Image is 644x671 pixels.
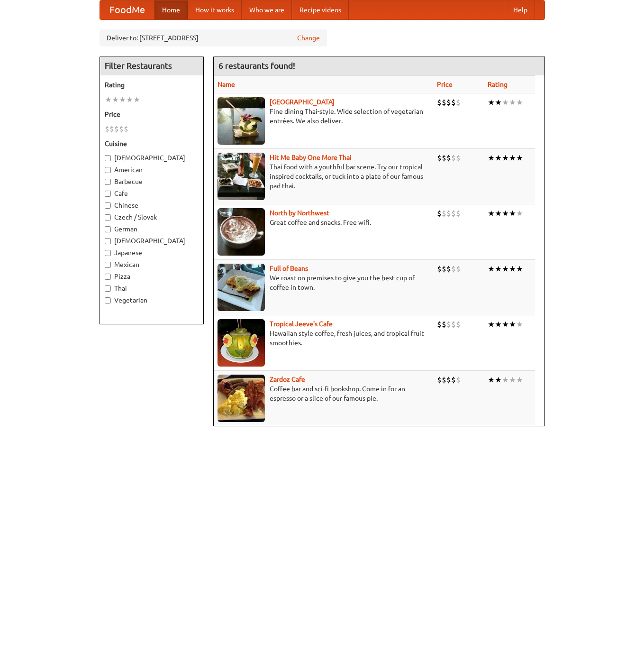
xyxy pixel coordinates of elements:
p: Fine dining Thai-style. Wide selection of vegetarian entrées. We also deliver. [218,107,430,126]
li: $ [109,124,114,134]
li: ★ [502,208,509,219]
a: Name [218,81,235,88]
input: [DEMOGRAPHIC_DATA] [105,155,111,161]
p: Hawaiian style coffee, fresh juices, and tropical fruit smoothies. [218,329,430,348]
label: [DEMOGRAPHIC_DATA] [105,153,199,163]
p: We roast on premises to give you the best cup of coffee in town. [218,273,430,292]
li: ★ [126,94,133,105]
li: ★ [495,319,502,330]
li: ★ [509,208,516,219]
a: Change [297,33,320,43]
li: $ [437,153,442,163]
li: $ [446,319,451,330]
p: Thai food with a youthful bar scene. Try our tropical inspired cocktails, or tuck into a plate of... [218,162,430,191]
img: beans.jpg [218,264,265,311]
li: $ [456,153,461,163]
img: jeeves.jpg [218,319,265,367]
li: $ [446,375,451,385]
label: American [105,165,199,175]
li: $ [451,375,456,385]
label: Chinese [105,201,199,210]
li: ★ [488,375,495,385]
a: FoodMe [100,0,154,19]
li: $ [437,264,442,274]
p: Coffee bar and sci-fi bookshop. Come in for an espresso or a slice of our famous pie. [218,384,430,403]
li: ★ [516,208,523,219]
a: Tropical Jeeve's Cafe [270,320,333,328]
li: ★ [516,153,523,163]
div: Deliver to: [STREET_ADDRESS] [100,29,327,46]
li: $ [456,375,461,385]
label: Vegetarian [105,295,199,305]
label: Mexican [105,260,199,269]
label: Thai [105,284,199,293]
a: [GEOGRAPHIC_DATA] [270,98,335,106]
ng-pluralize: 6 restaurants found! [218,61,295,70]
li: ★ [488,319,495,330]
input: [DEMOGRAPHIC_DATA] [105,238,111,244]
li: ★ [495,153,502,163]
li: ★ [488,97,495,108]
b: Zardoz Cafe [270,376,305,383]
li: $ [456,264,461,274]
a: Hit Me Baby One More Thai [270,154,352,161]
li: $ [451,319,456,330]
p: Great coffee and snacks. Free wifi. [218,218,430,227]
li: ★ [509,264,516,274]
li: ★ [516,375,523,385]
input: Vegetarian [105,297,111,303]
li: $ [442,264,446,274]
li: ★ [495,264,502,274]
input: Thai [105,285,111,292]
a: Rating [488,81,508,88]
label: Cafe [105,189,199,198]
li: $ [437,208,442,219]
h4: Filter Restaurants [100,56,203,75]
li: $ [446,264,451,274]
li: ★ [502,264,509,274]
img: babythai.jpg [218,153,265,200]
li: ★ [133,94,140,105]
li: ★ [488,208,495,219]
li: ★ [509,97,516,108]
li: $ [442,208,446,219]
li: $ [124,124,128,134]
li: ★ [509,375,516,385]
img: north.jpg [218,208,265,256]
a: Help [506,0,535,19]
input: Barbecue [105,179,111,185]
li: $ [451,97,456,108]
li: $ [442,319,446,330]
li: ★ [509,153,516,163]
img: satay.jpg [218,97,265,145]
li: ★ [495,208,502,219]
a: Recipe videos [292,0,349,19]
li: $ [442,153,446,163]
li: ★ [516,97,523,108]
li: $ [451,208,456,219]
li: $ [437,319,442,330]
label: Czech / Slovak [105,212,199,222]
li: $ [437,97,442,108]
li: $ [446,208,451,219]
h5: Cuisine [105,139,199,148]
a: Price [437,81,453,88]
li: ★ [509,319,516,330]
label: [DEMOGRAPHIC_DATA] [105,236,199,246]
input: American [105,167,111,173]
li: ★ [488,264,495,274]
li: ★ [112,94,119,105]
label: Japanese [105,248,199,257]
li: ★ [495,97,502,108]
a: North by Northwest [270,209,329,217]
li: $ [446,97,451,108]
li: $ [456,208,461,219]
li: ★ [488,153,495,163]
li: ★ [502,97,509,108]
li: $ [456,97,461,108]
label: Barbecue [105,177,199,186]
